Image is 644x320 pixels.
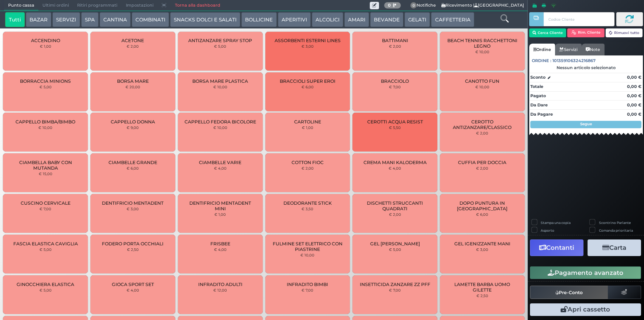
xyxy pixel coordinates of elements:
[567,28,605,37] button: Rim. Cliente
[552,58,596,64] span: 101359106324216867
[530,286,608,299] button: Pre-Conto
[192,78,248,84] span: BORSA MARE PLASTICA
[102,200,163,206] span: DENTIFRICIO MENTADENT
[389,247,401,252] small: € 5,00
[541,220,571,225] label: Stampa una copia
[588,239,641,256] button: Carta
[271,241,344,252] span: FULMINE SET ELETTRICO CON PIASTRINE
[214,44,226,48] small: € 5,00
[100,12,131,27] button: CANTINA
[21,200,70,206] span: CUSCINO CERVICALE
[606,28,643,37] button: Rimuovi tutto
[529,44,555,55] a: Ordine
[171,0,224,11] a: Torna alla dashboard
[627,112,641,117] strong: 0,00 €
[109,160,157,165] span: CIAMBELLE GRANDE
[38,125,52,130] small: € 10,00
[300,253,314,257] small: € 10,00
[111,119,155,125] span: CAPPELLO DONNA
[529,28,566,37] button: Cerca Cliente
[4,0,38,11] span: Punto cassa
[302,288,313,292] small: € 7,00
[241,12,276,27] button: BOLLICINE
[580,122,592,126] strong: Segue
[475,50,489,54] small: € 10,00
[213,125,227,130] small: € 10,00
[5,12,25,27] button: Tutti
[302,166,314,170] small: € 2,00
[476,166,488,170] small: € 2,00
[389,125,401,130] small: € 5,50
[16,119,75,125] span: CAPPELLO BIMBA/BIMBO
[73,0,121,11] span: Ritiri programmati
[465,78,499,84] span: CANOTTO FUN
[582,44,604,55] a: Note
[555,44,582,55] a: Servizi
[530,303,641,316] button: Apri cassetto
[39,171,52,176] small: € 15,00
[112,282,154,287] span: GIOCA SPORT SET
[389,166,401,170] small: € 4,00
[121,38,144,43] span: ACETONE
[364,160,427,165] span: CREMA MANI KALODERMA
[446,38,519,49] span: BEACH TENNIS RACCHETTONI LEGNO
[132,12,169,27] button: COMBINATI
[446,282,519,293] span: LAMETTE BARBA UOMO GILETTE
[302,44,314,48] small: € 3,00
[302,207,313,211] small: € 3,50
[213,288,227,292] small: € 12,00
[170,12,240,27] button: SNACKS DOLCI E SALATI
[476,212,488,217] small: € 6,00
[127,247,139,252] small: € 2,50
[210,241,230,246] span: FRISBEE
[127,166,139,170] small: € 6,00
[287,282,328,287] span: INFRADITO BIMBI
[431,12,474,27] button: CAFFETTERIA
[389,212,401,217] small: € 2,00
[214,212,226,217] small: € 1,00
[599,220,631,225] label: Scontrino Parlante
[388,3,391,8] b: 0
[127,125,139,130] small: € 9,00
[529,65,643,70] div: Nessun articolo selezionato
[292,160,324,165] span: COTTON FIOC
[381,78,409,84] span: BRACCIOLO
[360,282,430,287] span: INSETTICIDA ZANZARE ZZ PFF
[389,85,401,89] small: € 7,00
[125,85,140,89] small: € 20,00
[127,207,139,211] small: € 3,00
[370,12,403,27] button: BEVANDE
[410,2,417,9] span: 0
[458,160,506,165] span: CUFFIA PER DOCCIA
[283,200,332,206] span: DEODORANTE STICK
[530,74,545,81] strong: Sconto
[184,200,256,211] span: DENTIFRICIO MENTADENT MINI
[39,247,52,252] small: € 5,00
[476,131,488,135] small: € 2,00
[39,85,52,89] small: € 5,00
[541,228,554,233] label: Asporto
[359,200,431,211] span: DISCHETTI STRUCCANTI QUADRATI
[198,282,242,287] span: INFRADITO ADULTI
[627,102,641,108] strong: 0,00 €
[52,12,80,27] button: SERVIZI
[389,44,401,48] small: € 2,00
[280,78,335,84] span: BRACCIOLI SUPER EROI
[275,38,341,43] span: ASSORBENTI ESTERNI LINES
[302,85,314,89] small: € 6,00
[532,58,551,64] span: Ordine :
[17,282,74,287] span: GINOCCHIERA ELASTICA
[599,228,633,233] label: Comanda prioritaria
[475,85,489,89] small: € 10,00
[127,44,139,48] small: € 2,00
[40,44,51,48] small: € 1,00
[102,241,163,246] span: FODERO PORTA OCCHIALI
[9,160,82,171] span: CIAMBELLA BABY CON MUTANDA
[13,241,78,246] span: FASCIA ELASTICA CAVIGLIA
[530,93,546,98] strong: Pagato
[39,207,51,211] small: € 7,00
[294,119,321,125] span: CARTOLINE
[446,200,519,211] span: DOPO PUNTURA IN [GEOGRAPHIC_DATA]
[530,84,543,89] strong: Totale
[382,38,408,43] span: BATTIMANI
